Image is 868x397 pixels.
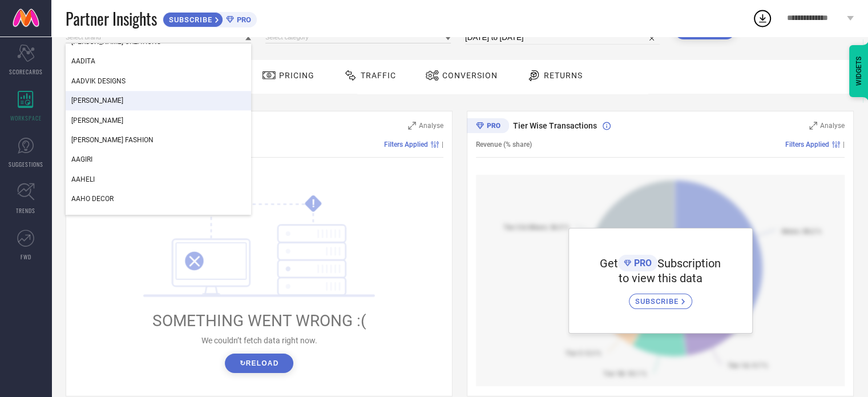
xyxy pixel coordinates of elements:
span: AAHELI [71,175,95,183]
input: Select brand [66,31,251,43]
span: AAGIRI [71,155,92,163]
span: Pricing [279,71,314,80]
span: [PERSON_NAME] FASHION [71,136,154,144]
span: Analyse [419,122,443,130]
span: | [442,141,443,149]
div: AAHO DECOR [66,189,251,208]
span: to view this data [619,271,703,285]
span: FWD [21,252,31,261]
span: We couldn’t fetch data right now. [201,336,317,345]
span: PRO [234,15,251,24]
span: AAHO DECOR [71,195,114,203]
span: SUBSCRIBE [163,15,215,24]
a: SUBSCRIBE [629,285,692,309]
span: SOMETHING WENT WRONG :( [152,311,366,330]
span: TRENDS [16,206,35,215]
tspan: ! [312,197,315,210]
span: SUBSCRIBE [635,297,681,306]
span: Filters Applied [384,141,428,149]
span: | [843,141,845,149]
span: Filters Applied [785,141,829,149]
span: AADITA [71,57,95,65]
span: Get [600,256,618,270]
span: Returns [544,71,583,80]
div: AADYA FASHION [66,130,251,150]
span: [PERSON_NAME] [71,117,123,125]
span: Subscription [657,256,721,270]
div: AAHWAN [66,209,251,228]
div: AADVIK DESIGNS [66,71,251,91]
input: Select time period [465,31,660,45]
span: WORKSPACE [10,114,42,122]
span: SUGGESTIONS [9,160,43,169]
div: AAGIRI [66,150,251,169]
div: AADY AUSTIN [66,111,251,130]
span: Traffic [361,71,396,80]
div: Open download list [752,8,773,29]
input: Select category [265,31,451,43]
span: Revenue (% share) [476,141,532,149]
span: Partner Insights [66,7,157,30]
svg: Zoom [809,122,817,130]
span: Conversion [442,71,498,80]
div: Premium [467,118,509,135]
span: PRO [631,258,652,268]
button: ↻Reload [225,354,293,373]
span: AAHWAN [71,215,102,223]
span: SCORECARDS [9,67,43,76]
div: AAHELI [66,170,251,189]
a: SUBSCRIBEPRO [163,9,257,27]
div: AADVIKA [66,91,251,110]
span: AADVIK DESIGNS [71,77,126,85]
span: Analyse [820,122,845,130]
span: [PERSON_NAME] [71,97,123,105]
svg: Zoom [408,122,416,130]
span: Tier Wise Transactions [513,121,597,130]
div: AADITA [66,51,251,71]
